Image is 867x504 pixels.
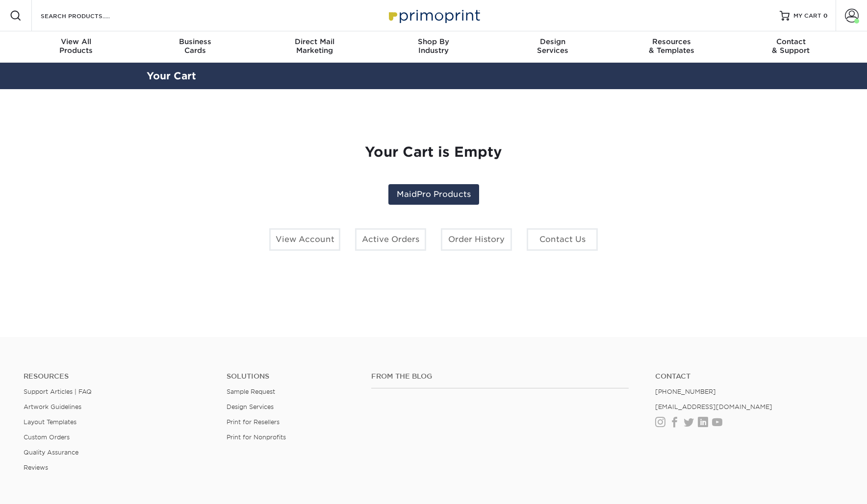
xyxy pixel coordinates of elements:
[24,418,76,426] a: Layout Templates
[227,372,357,381] h4: Solutions
[147,70,196,82] a: Your Cart
[384,5,483,26] img: Primoprint
[227,418,280,426] a: Print for Resellers
[355,228,426,251] a: Active Orders
[154,144,713,161] h1: Your Cart is Empty
[24,449,78,456] a: Quality Assurance
[136,31,255,63] a: BusinessCards
[493,37,612,55] div: Services
[388,184,479,205] a: MaidPro Products
[24,464,48,471] a: Reviews
[493,31,612,63] a: DesignServices
[136,37,255,46] span: Business
[527,228,598,251] a: Contact Us
[24,403,81,410] a: Artwork Guidelines
[255,37,374,46] span: Direct Mail
[24,372,212,381] h4: Resources
[136,37,255,55] div: Cards
[823,12,828,19] span: 0
[371,372,629,381] h4: From the Blog
[374,31,493,63] a: Shop ByIndustry
[24,433,70,441] a: Custom Orders
[24,388,92,395] a: Support Articles | FAQ
[655,372,843,381] a: Contact
[17,37,136,46] span: View All
[793,12,821,20] span: MY CART
[493,37,612,46] span: Design
[227,388,275,395] a: Sample Request
[17,37,136,55] div: Products
[612,37,731,55] div: & Templates
[612,31,731,63] a: Resources& Templates
[655,403,772,410] a: [EMAIL_ADDRESS][DOMAIN_NAME]
[17,31,136,63] a: View AllProducts
[40,10,135,22] input: SEARCH PRODUCTS.....
[731,37,850,46] span: Contact
[612,37,731,46] span: Resources
[269,228,340,251] a: View Account
[255,37,374,55] div: Marketing
[374,37,493,55] div: Industry
[227,433,286,441] a: Print for Nonprofits
[374,37,493,46] span: Shop By
[731,37,850,55] div: & Support
[441,228,512,251] a: Order History
[655,388,716,395] a: [PHONE_NUMBER]
[731,31,850,63] a: Contact& Support
[255,31,374,63] a: Direct MailMarketing
[227,403,274,410] a: Design Services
